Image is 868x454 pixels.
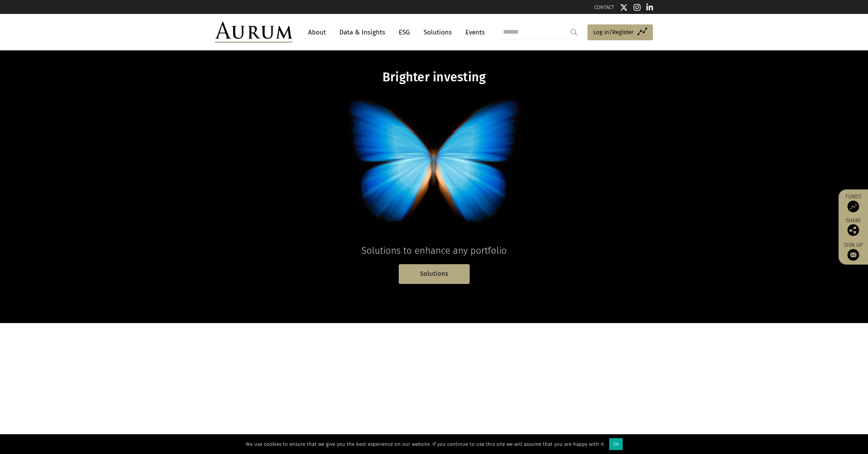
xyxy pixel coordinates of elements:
[847,201,859,212] img: Access Funds
[395,25,414,40] a: ESG
[566,24,582,40] input: Submit
[336,25,389,40] a: Data & Insights
[587,24,653,41] a: Log in/Register
[842,218,864,236] div: Share
[847,249,859,261] img: Sign up to our newsletter
[362,245,507,256] span: Solutions to enhance any portfolio
[646,3,653,11] img: Linkedin icon
[634,3,641,11] img: Instagram icon
[620,3,628,11] img: Twitter icon
[842,193,864,212] a: Funds
[399,264,470,284] a: Solutions
[420,25,456,40] a: Solutions
[462,25,485,40] a: Events
[842,242,864,261] a: Sign up
[593,28,634,37] span: Log in/Register
[594,4,614,10] a: CONTACT
[609,438,623,450] div: Ok
[215,22,293,43] img: Aurum
[847,224,859,236] img: Share this post
[284,70,584,85] h1: Brighter investing
[304,25,330,40] a: About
